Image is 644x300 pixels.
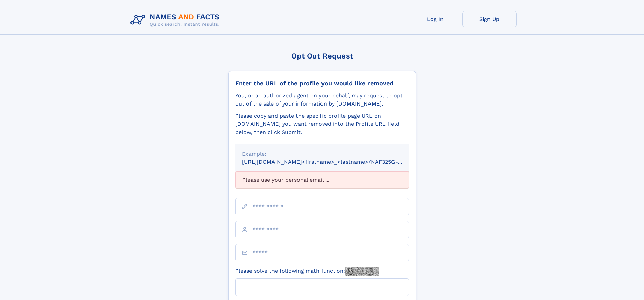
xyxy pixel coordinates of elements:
label: Please solve the following math function: [235,267,379,276]
a: Sign Up [462,11,517,27]
div: Please use your personal email ... [235,171,409,188]
div: You, or an authorized agent on your behalf, may request to opt-out of the sale of your informatio... [235,92,409,108]
img: Logo Names and Facts [128,11,225,29]
div: Opt Out Request [228,52,416,60]
div: Please copy and paste the specific profile page URL on [DOMAIN_NAME] you want removed into the Pr... [235,112,409,136]
small: [URL][DOMAIN_NAME]<firstname>_<lastname>/NAF325G-xxxxxxxx [242,159,422,165]
a: Log In [408,11,462,27]
div: Enter the URL of the profile you would like removed [235,79,409,87]
div: Example: [242,150,402,158]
